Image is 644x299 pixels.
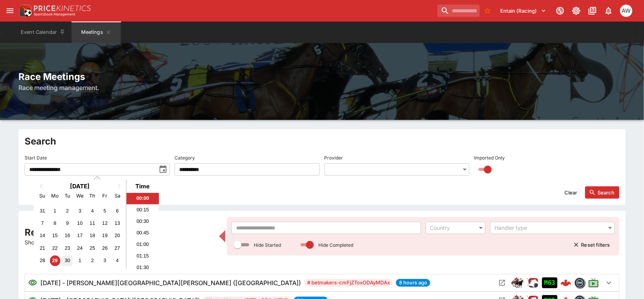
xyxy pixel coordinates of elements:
[175,154,195,161] p: Category
[87,256,98,266] div: Choose Thursday, October 2nd, 2025
[34,183,126,190] h2: [DATE]
[542,277,557,288] div: Imported to Jetbet as OPEN
[62,243,73,254] div: Choose Tuesday, September 23rd, 2025
[126,251,159,262] li: 01:15
[40,278,301,287] h6: [DATE] - [PERSON_NAME][GEOGRAPHIC_DATA][PERSON_NAME] ([GEOGRAPHIC_DATA])
[16,22,70,43] button: Event Calendar
[128,183,157,190] div: Time
[87,243,98,254] div: Choose Thursday, September 25th, 2025
[50,191,60,201] div: Monday
[75,191,85,201] div: Wednesday
[495,224,602,232] div: Handler type
[126,193,159,269] ul: Time
[62,218,73,229] div: Choose Tuesday, September 9th, 2025
[430,224,473,232] div: Country
[527,277,539,289] div: ParallelRacing Handler
[34,5,91,11] img: PriceKinetics
[586,4,599,18] button: Documentation
[588,277,599,288] svg: Live
[37,218,48,229] div: Choose Sunday, September 7th, 2025
[496,277,508,289] button: Open Meeting
[527,277,539,289] img: racing.png
[112,243,123,254] div: Choose Saturday, September 27th, 2025
[156,163,170,176] button: toggle date time picker
[100,231,110,241] div: Choose Friday, September 19th, 2025
[62,256,73,266] div: Choose Tuesday, September 30th, 2025
[126,262,159,274] li: 01:30
[396,279,430,287] span: 8 hours ago
[100,206,110,216] div: Choose Friday, September 5th, 2025
[496,5,551,17] button: Select Tenant
[112,206,123,216] div: Choose Saturday, September 6th, 2025
[75,218,85,229] div: Choose Wednesday, September 10th, 2025
[25,226,215,238] h2: Results
[34,13,75,16] img: Sportsbook Management
[474,154,505,161] p: Imported Only
[126,239,159,251] li: 01:00
[112,191,123,201] div: Saturday
[602,4,616,18] button: Notifications
[481,5,494,17] button: No Bookmarks
[575,278,585,288] img: betmakers.png
[561,277,571,288] img: logo-cerberus--red.svg
[585,186,619,199] button: Search
[62,231,73,241] div: Choose Tuesday, September 16th, 2025
[75,243,85,254] div: Choose Wednesday, September 24th, 2025
[75,231,85,241] div: Choose Wednesday, September 17th, 2025
[50,231,60,241] div: Choose Monday, September 15th, 2025
[37,191,48,201] div: Sunday
[75,206,85,216] div: Choose Wednesday, September 3rd, 2025
[25,238,215,246] p: Showing 49 of 87 results
[28,278,37,287] svg: Visible
[324,154,343,161] p: Provider
[100,256,110,266] div: Choose Friday, October 3rd, 2025
[560,186,582,199] button: Clear
[620,5,632,17] div: Amanda Whitta
[112,218,123,229] div: Choose Saturday, September 13th, 2025
[34,179,159,270] div: Choose Date and Time
[100,243,110,254] div: Choose Friday, September 26th, 2025
[511,277,524,289] div: horse_racing
[87,206,98,216] div: Choose Thursday, September 4th, 2025
[126,216,159,228] li: 00:30
[18,71,626,83] h2: Race Meetings
[87,231,98,241] div: Choose Thursday, September 18th, 2025
[126,193,159,204] li: 00:00
[112,256,123,266] div: Choose Saturday, October 4th, 2025
[100,191,110,201] div: Friday
[100,218,110,229] div: Choose Friday, September 12th, 2025
[18,83,626,92] h6: Race meeting management.
[37,231,48,241] div: Choose Sunday, September 14th, 2025
[50,243,60,254] div: Choose Monday, September 22nd, 2025
[62,206,73,216] div: Choose Tuesday, September 2nd, 2025
[618,2,635,19] button: Amanda Whitta
[37,243,48,254] div: Choose Sunday, September 21st, 2025
[50,206,60,216] div: Choose Monday, September 1st, 2025
[569,239,615,251] button: Reset filters
[511,277,524,289] img: horse_racing.png
[87,191,98,201] div: Thursday
[37,256,48,266] div: Choose Sunday, September 28th, 2025
[72,22,121,43] button: Meetings
[17,3,32,18] img: PriceKinetics Logo
[318,242,353,248] p: Hide Completed
[126,228,159,239] li: 00:45
[438,5,480,17] input: search
[87,218,98,229] div: Choose Thursday, September 11th, 2025
[75,256,85,266] div: Choose Wednesday, October 1st, 2025
[62,191,73,201] div: Tuesday
[37,206,48,216] div: Choose Sunday, August 31st, 2025
[25,135,619,147] h2: Search
[36,205,123,267] div: Month September, 2025
[50,256,60,266] div: Choose Monday, September 29th, 2025
[35,180,47,193] button: Previous Month
[569,4,583,18] button: Toggle light/dark mode
[126,204,159,216] li: 00:15
[114,180,126,193] button: Next Month
[254,242,281,248] p: Hide Started
[3,4,17,18] button: open drawer
[50,218,60,229] div: Choose Monday, September 8th, 2025
[25,154,47,161] p: Start Date
[553,4,567,18] button: Connected to PK
[574,277,585,288] div: betmakers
